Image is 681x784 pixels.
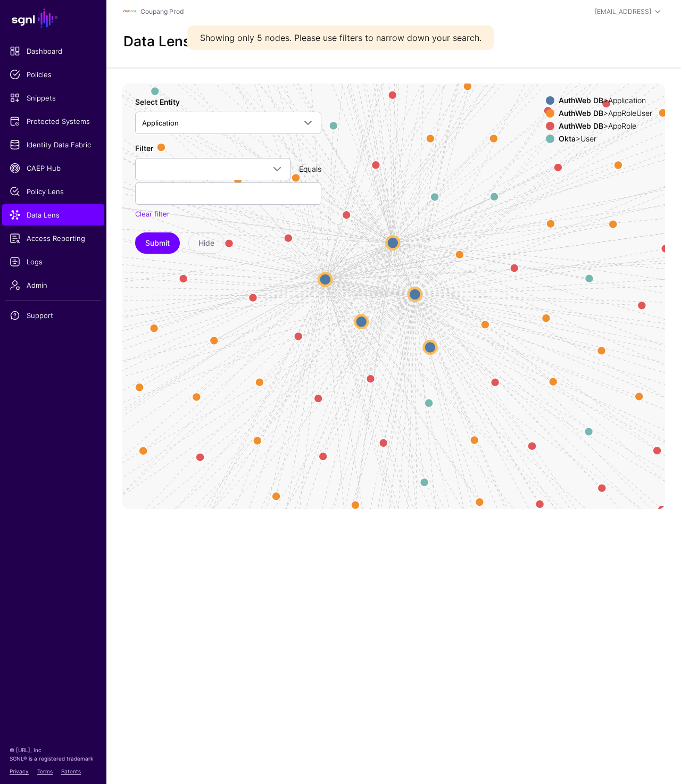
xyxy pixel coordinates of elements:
span: Data Lens [10,210,97,220]
a: Protected Systems [2,111,104,132]
a: Admin [2,274,104,296]
div: > Application [557,96,654,105]
a: Patents [61,768,81,774]
div: > User [557,135,654,143]
span: Logs [10,256,97,267]
span: Support [10,310,97,321]
span: Policy Lens [10,186,97,197]
a: Dashboard [2,40,104,62]
div: Equals [295,163,326,174]
p: SGNL® is a registered trademark [10,754,97,763]
span: Access Reporting [10,233,97,244]
a: Policies [2,64,104,85]
img: svg+xml;base64,PHN2ZyBpZD0iTG9nbyIgeG1sbnM9Imh0dHA6Ly93d3cudzMub3JnLzIwMDAvc3ZnIiB3aWR0aD0iMTIxLj... [123,5,136,18]
div: Showing only 5 nodes. Please use filters to narrow down your search. [187,26,494,50]
span: Policies [10,69,97,80]
a: Policy Lens [2,181,104,202]
a: Snippets [2,87,104,109]
strong: AuthWeb DB [559,109,603,118]
span: Protected Systems [10,116,97,127]
span: Admin [10,280,97,290]
a: Terms [37,768,53,774]
label: Filter [135,143,153,154]
a: Privacy [10,768,29,774]
h2: Data Lens [123,33,190,49]
a: Identity Data Fabric [2,134,104,155]
a: Logs [2,251,104,272]
button: Submit [135,232,180,254]
span: Identity Data Fabric [10,139,97,150]
strong: Okta [559,134,576,143]
a: Clear filter [135,210,170,218]
span: Application [142,119,179,127]
div: > AppRole [557,122,654,130]
strong: AuthWeb DB [559,121,603,130]
span: CAEP Hub [10,163,97,173]
a: Coupang Prod [140,7,184,15]
p: © [URL], Inc [10,746,97,754]
label: Select Entity [135,96,180,107]
a: Access Reporting [2,228,104,249]
a: Data Lens [2,204,104,226]
div: > AppRoleUser [557,109,654,118]
a: SGNL [6,6,100,30]
strong: AuthWeb DB [559,96,603,105]
a: CAEP Hub [2,157,104,179]
div: [EMAIL_ADDRESS] [595,7,651,16]
span: Snippets [10,93,97,103]
span: Dashboard [10,46,97,56]
button: Hide [188,232,225,254]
